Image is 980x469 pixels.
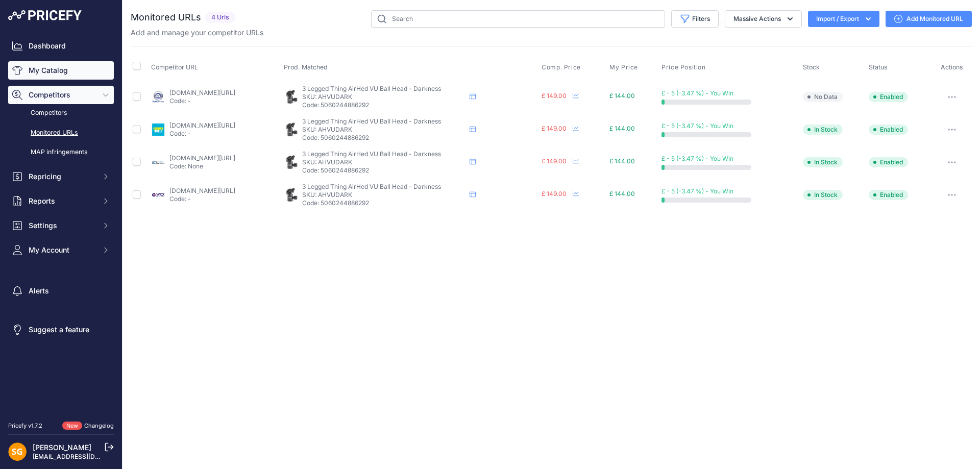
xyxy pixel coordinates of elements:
nav: Sidebar [8,37,114,409]
span: £ 149.00 [542,125,567,132]
p: SKU: AHVUDARK [302,93,465,101]
span: In Stock [803,125,843,135]
span: Enabled [869,190,908,200]
p: Add and manage your competitor URLs [131,28,263,38]
span: Reports [29,196,95,206]
span: £ 149.00 [542,157,567,165]
button: Import / Export [808,11,879,27]
p: Code: 5060244886292 [302,101,465,109]
span: £ 144.00 [609,190,635,198]
span: 3 Legged Thing AirHed VU Ball Head - Darkness [302,150,441,158]
img: Pricefy Logo [8,10,82,20]
span: £ - 5 (-3.47 %) - You Win [661,89,733,97]
a: Monitored URLs [8,124,114,142]
span: No Data [803,92,843,102]
span: £ 149.00 [542,190,567,198]
p: Code: 5060244886292 [302,199,465,207]
a: [DOMAIN_NAME][URL] [169,154,235,162]
a: [EMAIL_ADDRESS][DOMAIN_NAME] [33,453,139,460]
p: Code: - [169,130,235,138]
span: In Stock [803,190,843,200]
h2: Monitored URLs [131,10,201,24]
span: Enabled [869,125,908,135]
span: 3 Legged Thing AirHed VU Ball Head - Darkness [302,85,441,92]
p: SKU: AHVUDARK [302,126,465,134]
button: Filters [671,10,719,28]
input: Search [371,10,665,28]
button: Massive Actions [725,10,802,28]
a: Add Monitored URL [886,11,972,27]
span: Settings [29,220,95,231]
button: Comp. Price [542,63,583,71]
a: [DOMAIN_NAME][URL] [169,187,235,194]
span: My Account [29,245,95,255]
span: Enabled [869,92,908,102]
a: Competitors [8,104,114,122]
a: My Catalog [8,61,114,80]
button: My Price [609,63,640,71]
a: [DOMAIN_NAME][URL] [169,89,235,96]
a: Suggest a feature [8,320,114,339]
span: New [62,422,82,430]
a: MAP infringements [8,143,114,161]
button: Repricing [8,167,114,186]
span: Comp. Price [542,63,581,71]
span: £ 144.00 [609,125,635,132]
p: SKU: AHVUDARK [302,158,465,166]
span: £ 144.00 [609,157,635,165]
p: Code: - [169,195,235,203]
span: 3 Legged Thing AirHed VU Ball Head - Darkness [302,183,441,190]
span: 4 Urls [205,12,235,23]
button: My Account [8,241,114,259]
span: Actions [941,63,963,71]
a: [PERSON_NAME] [33,443,91,452]
span: 3 Legged Thing AirHed VU Ball Head - Darkness [302,117,441,125]
span: Prod. Matched [284,63,328,71]
p: Code: None [169,162,235,170]
p: Code: 5060244886292 [302,166,465,175]
span: Price Position [661,63,705,71]
span: Competitors [29,90,95,100]
span: Enabled [869,157,908,167]
span: £ - 5 (-3.47 %) - You Win [661,155,733,162]
span: Repricing [29,171,95,182]
span: In Stock [803,157,843,167]
p: SKU: AHVUDARK [302,191,465,199]
a: [DOMAIN_NAME][URL] [169,121,235,129]
a: Changelog [84,422,114,429]
span: £ 144.00 [609,92,635,100]
p: Code: - [169,97,235,105]
div: Pricefy v1.7.2 [8,422,42,430]
button: Reports [8,192,114,210]
span: £ - 5 (-3.47 %) - You Win [661,122,733,130]
button: Price Position [661,63,707,71]
button: Competitors [8,86,114,104]
span: Stock [803,63,820,71]
button: Settings [8,216,114,235]
a: Alerts [8,282,114,300]
span: Competitor URL [151,63,198,71]
span: Status [869,63,888,71]
p: Code: 5060244886292 [302,134,465,142]
span: £ - 5 (-3.47 %) - You Win [661,187,733,195]
span: £ 149.00 [542,92,567,100]
a: Dashboard [8,37,114,55]
span: My Price [609,63,638,71]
